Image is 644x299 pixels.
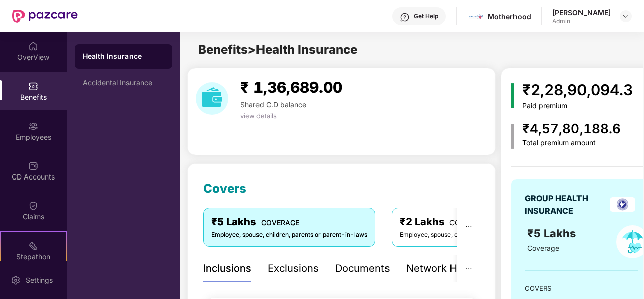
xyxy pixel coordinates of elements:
div: Get Help [414,12,438,20]
div: Employee, spouse, children, parents or parent-in-laws [400,230,556,240]
div: COVERS [525,283,638,293]
img: svg+xml;base64,PHN2ZyBpZD0iRHJvcGRvd24tMzJ4MzIiIHhtbG5zPSJodHRwOi8vd3d3LnczLm9yZy8yMDAwL3N2ZyIgd2... [622,12,630,20]
span: Covers [203,181,246,196]
div: Settings [23,275,56,285]
div: Exclusions [268,261,319,276]
img: svg+xml;base64,PHN2ZyBpZD0iQmVuZWZpdHMiIHhtbG5zPSJodHRwOi8vd3d3LnczLm9yZy8yMDAwL3N2ZyIgd2lkdGg9Ij... [28,81,38,91]
img: icon [511,124,514,149]
img: insurerLogo [610,197,635,212]
div: Employee, spouse, children, parents or parent-in-laws [211,230,367,240]
div: ₹4,57,80,188.6 [522,118,621,139]
div: Documents [335,261,390,276]
img: svg+xml;base64,PHN2ZyBpZD0iSGVscC0zMngzMiIgeG1sbnM9Imh0dHA6Ly93d3cudzMub3JnLzIwMDAvc3ZnIiB3aWR0aD... [400,12,410,22]
span: COVERAGE [261,218,299,227]
span: Coverage [527,244,559,252]
div: ₹5 Lakhs [211,214,367,230]
div: ₹2,28,90,094.3 [522,78,633,102]
div: Paid premium [522,102,633,110]
span: Benefits > Health Insurance [198,42,357,57]
div: Admin [552,17,611,25]
div: ₹2 Lakhs [400,214,556,230]
span: ellipsis [465,223,472,230]
div: GROUP HEALTH INSURANCE [525,192,606,217]
div: Inclusions [203,261,251,276]
button: ellipsis [457,255,480,282]
span: Shared C.D balance [240,100,306,109]
div: Accidental Insurance [83,79,164,87]
span: ellipsis [465,265,472,272]
img: download [196,82,228,115]
img: svg+xml;base64,PHN2ZyB4bWxucz0iaHR0cDovL3d3dy53My5vcmcvMjAwMC9zdmciIHdpZHRoPSIyMSIgaGVpZ2h0PSIyMC... [28,241,38,251]
div: Health Insurance [83,51,164,62]
div: [PERSON_NAME] [552,8,611,17]
div: Stepathon [1,252,66,262]
div: Network Hospitals [406,261,494,276]
img: svg+xml;base64,PHN2ZyBpZD0iQ2xhaW0iIHhtbG5zPSJodHRwOi8vd3d3LnczLm9yZy8yMDAwL3N2ZyIgd2lkdGg9IjIwIi... [28,201,38,211]
img: svg+xml;base64,PHN2ZyBpZD0iSG9tZSIgeG1sbnM9Imh0dHA6Ly93d3cudzMub3JnLzIwMDAvc3ZnIiB3aWR0aD0iMjAiIG... [28,41,38,51]
span: ₹5 Lakhs [527,227,579,240]
span: ₹ 1,36,689.00 [240,78,342,96]
div: Motherhood [488,12,531,21]
img: icon [511,83,514,108]
img: svg+xml;base64,PHN2ZyBpZD0iU2V0dGluZy0yMHgyMCIgeG1sbnM9Imh0dHA6Ly93d3cudzMub3JnLzIwMDAvc3ZnIiB3aW... [11,275,21,285]
img: New Pazcare Logo [12,10,78,23]
button: ellipsis [457,208,480,246]
img: motherhood%20_%20logo.png [469,9,483,24]
div: Total premium amount [522,139,621,147]
span: view details [240,112,277,120]
img: svg+xml;base64,PHN2ZyBpZD0iQ0RfQWNjb3VudHMiIGRhdGEtbmFtZT0iQ0QgQWNjb3VudHMiIHhtbG5zPSJodHRwOi8vd3... [28,161,38,171]
img: svg+xml;base64,PHN2ZyBpZD0iRW1wbG95ZWVzIiB4bWxucz0iaHR0cDovL3d3dy53My5vcmcvMjAwMC9zdmciIHdpZHRoPS... [28,121,38,131]
span: COVERAGE [449,218,488,227]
